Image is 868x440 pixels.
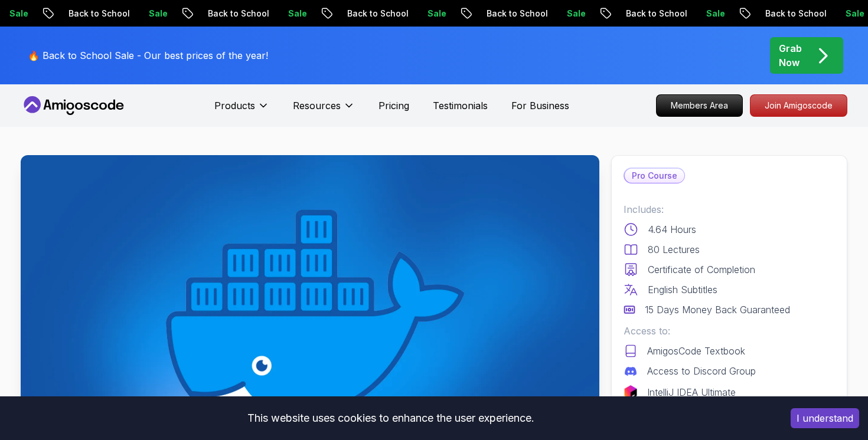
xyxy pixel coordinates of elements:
[779,41,802,70] p: Grab Now
[691,8,729,19] p: Sale
[648,222,696,237] p: 4.64 Hours
[433,98,488,113] a: Testimonials
[611,8,691,19] p: Back to School
[647,385,736,399] p: IntelliJ IDEA Ultimate
[214,98,269,122] button: Products
[192,8,273,19] p: Back to School
[750,8,830,19] p: Back to School
[511,98,569,113] a: For Business
[750,95,847,116] p: Join Amigoscode
[412,8,450,19] p: Sale
[657,95,742,116] p: Members Area
[293,98,341,113] p: Resources
[332,8,412,19] p: Back to School
[648,283,717,297] p: English Subtitles
[293,98,355,122] button: Resources
[750,94,847,117] a: Join Amigoscode
[647,364,756,378] p: Access to Discord Group
[625,169,684,183] p: Pro Course
[656,94,743,117] a: Members Area
[214,98,255,113] p: Products
[624,202,835,216] p: Includes:
[624,385,638,399] img: jetbrains logo
[273,8,311,19] p: Sale
[647,344,745,358] p: AmigosCode Textbook
[791,408,859,428] button: Accept cookies
[28,48,268,63] p: 🔥 Back to School Sale - Our best prices of the year!
[552,8,589,19] p: Sale
[624,324,835,338] p: Access to:
[53,8,133,19] p: Back to School
[133,8,171,19] p: Sale
[471,8,552,19] p: Back to School
[378,98,409,113] a: Pricing
[645,303,790,317] p: 15 Days Money Back Guaranteed
[648,262,755,277] p: Certificate of Completion
[9,405,773,431] div: This website uses cookies to enhance the user experience.
[830,8,868,19] p: Sale
[648,242,700,257] p: 80 Lectures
